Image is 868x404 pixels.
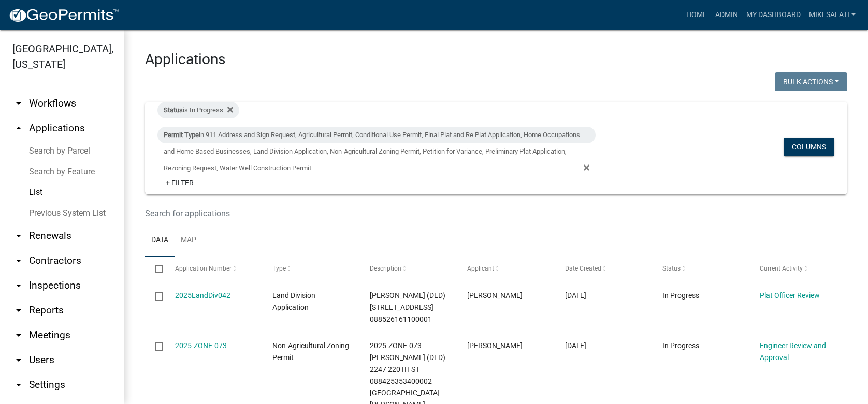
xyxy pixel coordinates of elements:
span: Status [662,265,681,272]
a: Admin [711,5,742,25]
span: Daniel L. Sansgaard [467,341,523,350]
span: Description [370,265,401,272]
span: In Progress [662,341,699,350]
a: 2025LandDiv042 [175,291,230,300]
span: Status [164,106,183,114]
datatable-header-cell: Description [360,257,457,281]
span: Type [272,265,286,272]
datatable-header-cell: Current Activity [750,257,847,281]
span: Applicant [467,265,494,272]
a: 2025-ZONE-073 [175,341,227,350]
datatable-header-cell: Select [145,257,165,281]
i: arrow_drop_down [12,255,25,267]
a: MikeSalati [805,5,860,25]
a: Home [682,5,711,25]
datatable-header-cell: Applicant [457,257,555,281]
i: arrow_drop_down [12,379,25,391]
span: Application Number [175,265,232,272]
i: arrow_drop_down [12,230,25,242]
a: Map [175,224,202,257]
button: Columns [784,138,834,156]
span: 08/22/2025 [565,291,586,300]
span: Land Division Application [272,291,315,311]
datatable-header-cell: Application Number [165,257,262,281]
datatable-header-cell: Status [653,257,750,281]
div: in 911 Address and Sign Request, Agricultural Permit, Conditional Use Permit, Final Plat and Re P... [157,127,596,143]
span: Adams, Lila (DED) 217 P AVE 088526161100001 [370,291,445,323]
input: Search for applications [145,203,728,224]
div: is In Progress [157,102,239,118]
i: arrow_drop_down [12,304,25,317]
span: Richard Adams [467,291,523,300]
i: arrow_drop_down [12,329,25,341]
span: Non-Agricultural Zoning Permit [272,341,349,362]
span: Current Activity [760,265,803,272]
a: Engineer Review and Approval [760,341,826,362]
i: arrow_drop_down [12,97,25,110]
a: Plat Officer Review [760,291,820,300]
i: arrow_drop_down [12,279,25,292]
span: Date Created [565,265,601,272]
a: Data [145,224,175,257]
span: In Progress [662,291,699,300]
i: arrow_drop_down [12,354,25,366]
span: Permit Type [164,131,199,139]
button: Bulk Actions [775,72,847,91]
datatable-header-cell: Date Created [555,257,652,281]
datatable-header-cell: Type [263,257,360,281]
i: arrow_drop_up [12,122,25,134]
h3: Applications [145,51,847,68]
span: 08/20/2025 [565,341,586,350]
a: + Filter [157,173,202,192]
a: My Dashboard [742,5,805,25]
